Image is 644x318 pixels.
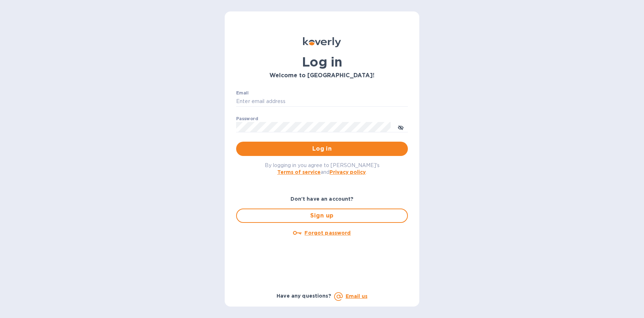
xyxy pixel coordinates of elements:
b: Don't have an account? [291,196,354,202]
button: Log in [236,142,408,156]
span: Log in [242,145,402,153]
input: Enter email address [236,96,408,107]
button: Sign up [236,209,408,223]
a: Privacy policy [330,169,366,175]
span: Sign up [243,211,401,220]
a: Email us [346,293,367,299]
span: By logging in you agree to [PERSON_NAME]'s and . [265,162,380,175]
u: Forgot password [304,230,351,236]
img: Koverly [303,37,341,47]
h3: Welcome to [GEOGRAPHIC_DATA]! [236,72,408,79]
b: Have any questions? [277,293,331,299]
label: Password [236,117,258,121]
button: toggle password visibility [394,120,408,134]
label: Email [236,91,249,95]
h1: Log in [236,54,408,69]
a: Terms of service [277,169,321,175]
